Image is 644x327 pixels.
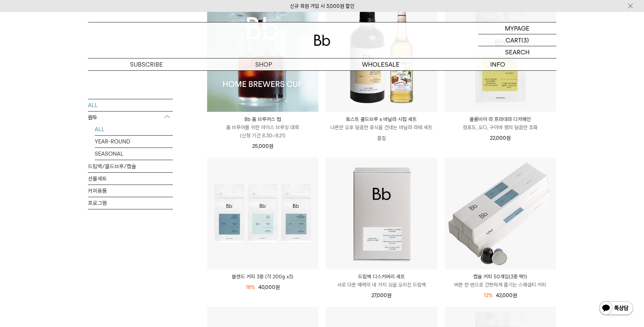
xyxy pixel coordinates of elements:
[326,115,437,132] a: 토스트 콜드브루 x 바닐라 시럽 세트 나른한 오후 달콤한 휴식을 건네는 바닐라 라떼 세트
[95,135,173,147] a: YEAR-ROUND
[484,291,493,299] div: 12%
[326,273,437,281] p: 드립백 디스커버리 세트
[88,197,173,209] a: 프로그램
[326,115,437,123] p: 토스트 콜드브루 x 바닐라 시럽 세트
[95,123,173,135] a: ALL
[314,35,330,46] img: 로고
[207,115,318,123] p: Bb 홈 브루어스 컵
[445,158,556,269] img: 캡슐 커피 50개입(3종 택1)
[205,58,322,70] a: SHOP
[326,273,437,289] a: 드립백 디스커버리 세트 서로 다른 매력의 네 가지 싱글 오리진 드립백
[207,273,318,281] a: 블렌드 커피 3종 (각 200g x3)
[246,283,255,291] div: 18%
[521,34,529,46] p: (3)
[88,160,173,172] a: 드립백/콜드브루/캡슐
[387,292,391,298] span: 원
[88,172,173,184] a: 선물세트
[258,284,280,290] span: 40,000
[599,300,634,317] img: 카카오톡 채널 1:1 채팅 버튼
[445,273,556,281] p: 캡슐 커피 50개입(3종 택1)
[88,111,173,123] p: 원두
[506,135,511,141] span: 원
[322,58,439,70] p: WHOLESALE
[513,292,517,298] span: 원
[445,281,556,289] p: 버튼 한 번으로 간편하게 즐기는 스페셜티 커피
[445,273,556,289] a: 캡슐 커피 50개입(3종 택1) 버튼 한 번으로 간편하게 즐기는 스페셜티 커피
[207,158,318,269] img: 블렌드 커피 3종 (각 200g x3)
[505,46,530,58] p: SEARCH
[478,34,556,46] a: CART (3)
[88,99,173,111] a: ALL
[505,22,530,34] p: MYPAGE
[490,135,511,141] span: 22,000
[371,292,391,298] span: 27,000
[445,115,556,123] p: 콜롬비아 라 프라데라 디카페인
[326,132,437,145] p: 품절
[496,292,517,298] span: 42,000
[445,115,556,132] a: 콜롬비아 라 프라데라 디카페인 청포도, 오디, 구아바 잼의 달콤한 조화
[326,281,437,289] p: 서로 다른 매력의 네 가지 싱글 오리진 드립백
[269,143,273,149] span: 원
[439,58,556,70] p: INFO
[207,115,318,140] a: Bb 홈 브루어스 컵 홈 브루어를 위한 아이스 브루잉 대회(신청 기간 8.30~9.21)
[445,123,556,132] p: 청포도, 오디, 구아바 잼의 달콤한 조화
[326,158,437,269] img: 드립백 디스커버리 세트
[505,34,521,46] p: CART
[290,3,354,9] a: 신규 회원 가입 시 3,000원 할인
[88,58,205,70] a: SUBSCRIBE
[275,284,280,290] span: 원
[88,185,173,196] a: 커피용품
[326,123,437,132] p: 나른한 오후 달콤한 휴식을 건네는 바닐라 라떼 세트
[478,22,556,34] a: MYPAGE
[252,143,273,149] span: 25,000
[207,123,318,140] p: 홈 브루어를 위한 아이스 브루잉 대회 (신청 기간 8.30~9.21)
[95,148,173,159] a: SEASONAL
